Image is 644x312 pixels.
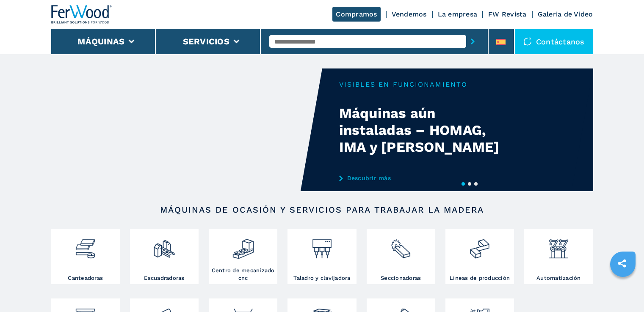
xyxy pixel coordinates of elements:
img: sezionatrici_2.png [390,231,412,260]
img: Contáctanos [523,37,532,46]
a: Compramos [332,7,380,22]
a: Centro de mecanizado cnc [209,229,277,284]
a: sharethis [611,253,633,274]
h3: Escuadradoras [144,274,184,282]
h3: Taladro y clavijadora [293,274,350,282]
img: linee_di_produzione_2.png [468,231,491,260]
a: Vendemos [392,10,427,18]
img: automazione.png [547,231,570,260]
iframe: Chat [608,274,638,306]
h2: Máquinas de ocasión y servicios para trabajar la madera [78,205,566,215]
a: La empresa [438,10,478,18]
a: Escuadradoras [130,229,199,284]
a: FW Revista [488,10,527,18]
button: Máquinas [77,36,124,47]
a: Taladro y clavijadora [287,229,356,284]
img: foratrici_inseritrici_2.png [311,231,333,260]
a: Canteadoras [51,229,120,284]
button: 1 [462,182,465,186]
a: Automatización [524,229,593,284]
img: squadratrici_2.png [153,231,175,260]
a: Descubrir más [339,175,505,181]
h3: Automatización [536,274,581,282]
button: 3 [474,182,478,186]
img: centro_di_lavoro_cnc_2.png [232,231,254,260]
img: bordatrici_1.png [74,231,97,260]
h3: Seccionadoras [381,274,421,282]
h3: Canteadoras [68,274,103,282]
h3: Líneas de producción [450,274,510,282]
div: Contáctanos [515,29,593,54]
button: Servicios [183,36,229,47]
a: Líneas de producción [445,229,514,284]
h3: Centro de mecanizado cnc [211,267,275,282]
button: 2 [468,182,471,186]
video: Your browser does not support the video tag. [51,68,322,191]
img: Ferwood [51,5,112,24]
a: Seccionadoras [367,229,435,284]
button: submit-button [466,32,479,51]
a: Galeria de Video [538,10,593,18]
